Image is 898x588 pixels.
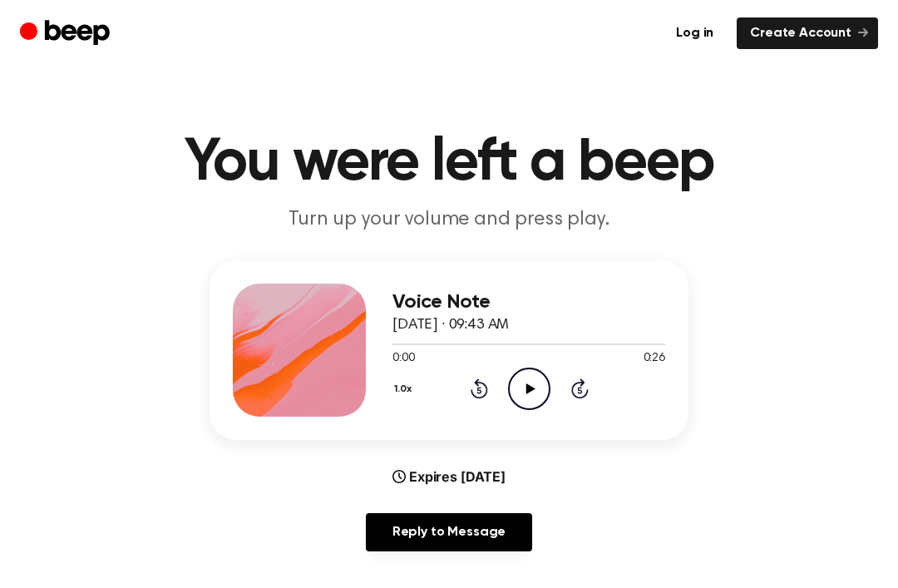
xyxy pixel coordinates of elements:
span: 0:00 [392,350,414,368]
span: 0:26 [644,350,665,368]
a: Log in [663,17,727,49]
a: Beep [20,17,114,50]
button: 1.0x [392,375,418,403]
h3: Voice Note [392,291,665,314]
h1: You were left a beep [23,133,875,193]
span: [DATE] · 09:43 AM [392,318,509,333]
a: Reply to Message [366,513,532,551]
p: Turn up your volume and press play. [130,206,768,234]
a: Create Account [737,17,878,49]
div: Expires [DATE] [392,467,506,487]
